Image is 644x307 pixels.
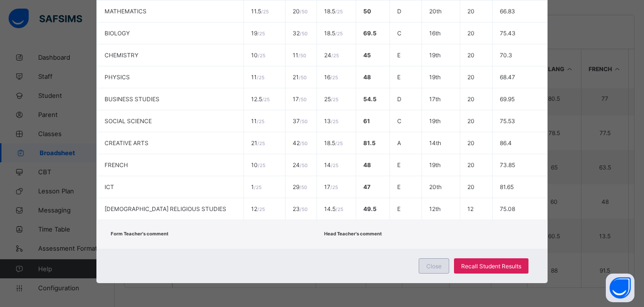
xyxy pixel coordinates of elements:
[363,74,371,81] span: 48
[105,30,130,37] span: BIOLOGY
[429,30,441,37] span: 16th
[363,117,370,125] span: 61
[429,139,441,147] span: 14th
[397,52,401,59] span: E
[105,183,114,191] span: ICT
[324,8,343,15] span: 18.5
[254,184,262,190] span: / 25
[324,205,343,212] span: 14.5
[251,161,265,169] span: 10
[105,139,148,147] span: CREATIVE ARTS
[467,74,475,81] span: 20
[324,139,343,147] span: 18.5
[300,9,307,14] span: / 50
[293,183,307,191] span: 29
[251,30,265,37] span: 19
[500,95,515,103] span: 69.95
[262,96,270,102] span: / 25
[258,162,265,168] span: / 25
[330,74,338,80] span: / 25
[331,118,338,124] span: / 25
[467,117,475,125] span: 20
[324,30,343,37] span: 18.5
[363,95,377,103] span: 54.5
[429,52,441,59] span: 19th
[363,52,371,59] span: 45
[105,8,147,15] span: MATHEMATICS
[299,74,306,80] span: / 50
[606,274,634,302] button: Open asap
[331,96,338,102] span: / 25
[324,74,338,81] span: 16
[363,161,371,169] span: 48
[293,8,307,15] span: 20
[426,263,442,270] span: Close
[500,8,515,15] span: 66.83
[429,205,441,212] span: 12th
[251,74,264,81] span: 11
[467,183,475,191] span: 20
[105,117,152,125] span: SOCIAL SCIENCE
[397,95,401,103] span: D
[467,52,475,59] span: 20
[363,30,377,37] span: 69.5
[300,31,307,36] span: / 50
[500,74,515,81] span: 68.47
[500,161,515,169] span: 73.85
[324,117,338,125] span: 13
[500,183,514,191] span: 81.65
[467,30,475,37] span: 20
[293,30,307,37] span: 32
[105,205,226,212] span: [DEMOGRAPHIC_DATA] RELIGIOUS STUDIES
[500,30,516,37] span: 75.43
[300,206,307,212] span: / 50
[429,95,441,103] span: 17th
[293,74,306,81] span: 21
[261,9,269,14] span: / 25
[500,205,515,212] span: 75.08
[363,205,377,212] span: 49.5
[500,52,512,59] span: 70.3
[105,74,130,81] span: PHYSICS
[363,183,370,191] span: 47
[397,8,401,15] span: D
[293,95,306,103] span: 17
[324,95,338,103] span: 25
[257,118,264,124] span: / 25
[397,161,401,169] span: E
[397,74,401,81] span: E
[300,118,307,124] span: / 50
[324,161,338,169] span: 14
[251,205,265,212] span: 12
[397,117,401,125] span: C
[105,52,138,59] span: CHEMISTRY
[429,8,442,15] span: 20th
[397,205,401,212] span: E
[251,95,270,103] span: 12.5
[111,231,169,236] span: Form Teacher's comment
[324,231,382,236] span: Head Teacher's comment
[324,52,339,59] span: 24
[363,139,376,147] span: 81.5
[363,8,371,15] span: 50
[429,74,441,81] span: 19th
[467,161,475,169] span: 20
[257,31,265,36] span: / 25
[293,52,306,59] span: 11
[335,31,343,36] span: / 25
[330,184,338,190] span: / 25
[335,9,343,14] span: / 25
[257,74,264,80] span: / 25
[293,161,307,169] span: 24
[397,139,401,147] span: A
[331,162,338,168] span: / 25
[300,140,307,146] span: / 50
[429,161,441,169] span: 19th
[467,8,475,15] span: 20
[258,53,265,58] span: / 25
[397,183,401,191] span: E
[461,263,521,270] span: Recall Student Results
[299,96,306,102] span: / 50
[105,161,128,169] span: FRENCH
[467,95,475,103] span: 20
